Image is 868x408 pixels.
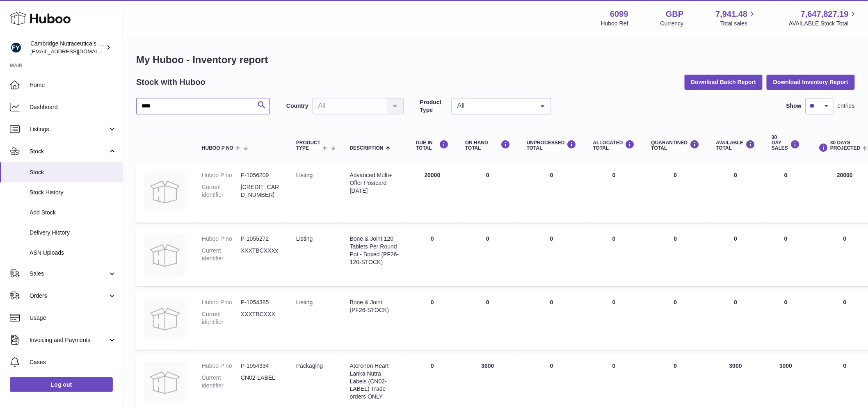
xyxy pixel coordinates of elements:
td: 0 [708,163,764,223]
div: Bone & Joint 120 Tablets Per Round Pot - Boxed (PF26-120-STOCK) [350,235,400,266]
div: UNPROCESSED Total [527,140,577,151]
div: 30 DAY SALES [772,135,800,151]
dd: P-1054334 [241,362,280,370]
span: entries [838,102,855,110]
h2: Stock with Huboo [136,77,206,88]
td: 0 [408,290,457,350]
td: 0 [763,290,808,350]
img: product image [144,171,185,212]
span: Listings [30,125,108,133]
img: product image [144,299,185,340]
td: 0 [457,163,519,223]
span: Huboo P no [202,146,233,151]
td: 0 [519,163,585,223]
td: 0 [519,227,585,286]
td: 0 [763,163,808,223]
span: Usage [30,314,116,322]
span: Total sales [720,20,757,27]
label: Show [786,102,802,110]
dt: Current identifier [202,374,241,390]
span: Stock [30,169,116,176]
span: 0 [674,362,677,369]
div: QUARANTINED Total [651,140,700,151]
span: Description [350,146,384,151]
span: 30 DAYS PROJECTED [830,140,860,151]
span: All [455,102,535,110]
button: Download Inventory Report [767,75,855,89]
button: Download Batch Report [685,75,763,89]
span: Add Stock [30,209,116,217]
div: DUE IN TOTAL [416,140,449,151]
td: 0 [519,290,585,350]
td: 20000 [408,163,457,223]
img: huboo@camnutra.com [10,41,22,54]
td: 0 [457,290,519,350]
span: Product Type [296,140,320,151]
div: Bone & Joint (PF26-STOCK) [350,299,400,314]
span: Invoicing and Payments [30,336,108,344]
strong: 6099 [610,9,628,20]
span: Home [30,81,116,89]
span: Sales [30,270,108,278]
td: 0 [585,163,643,223]
a: Log out [10,377,113,392]
img: product image [144,362,185,403]
span: Orders [30,292,108,300]
dt: Huboo P no [202,235,241,243]
td: 0 [457,227,519,286]
dt: Huboo P no [202,171,241,179]
div: Advanced Multi+ Offer Postcard [DATE] [350,171,400,195]
div: Ateronon Heart Lanka Nutra Labels (CN02-LABEL) Trade orders ONLY [350,362,400,401]
span: 7,647,827.19 [801,9,849,20]
span: packaging [296,362,323,369]
span: Stock [30,148,108,155]
span: 0 [674,299,677,305]
dd: P-1056209 [241,171,280,179]
span: Dashboard [30,103,116,111]
div: Cambridge Nutraceuticals Ltd [30,40,104,55]
dd: P-1054385 [241,299,280,306]
dd: CN02-LABEL [241,374,280,390]
td: 0 [408,227,457,286]
div: ON HAND Total [465,140,510,151]
label: Country [286,102,308,110]
dd: [CREDIT_CARD_NUMBER] [241,183,280,199]
dt: Current identifier [202,247,241,262]
dd: XXXTBCXXX [241,310,280,326]
dd: XXXTBCXXXx [241,247,280,262]
span: Cases [30,358,116,366]
td: 0 [585,227,643,286]
span: ASN Uploads [30,249,116,257]
span: listing [296,172,313,178]
dt: Huboo P no [202,299,241,306]
span: 0 [674,235,677,242]
td: 0 [708,290,764,350]
td: 0 [708,227,764,286]
span: AVAILABLE Stock Total [789,20,858,27]
span: 0 [674,172,677,178]
a: 7,941.48 Total sales [716,9,757,27]
div: Huboo Ref [601,20,628,27]
div: Currency [660,20,684,27]
span: Delivery History [30,229,116,237]
span: [EMAIL_ADDRESS][DOMAIN_NAME] [30,48,121,55]
strong: GBP [666,9,683,20]
td: 0 [585,290,643,350]
div: ALLOCATED Total [593,140,635,151]
a: 7,647,827.19 AVAILABLE Stock Total [789,9,858,27]
h1: My Huboo - Inventory report [136,53,855,66]
span: listing [296,235,313,242]
dt: Current identifier [202,310,241,326]
td: 0 [763,227,808,286]
dt: Current identifier [202,183,241,199]
span: 7,941.48 [716,9,748,20]
span: Stock History [30,189,116,196]
label: Product Type [420,98,448,114]
div: AVAILABLE Total [716,140,756,151]
dt: Huboo P no [202,362,241,370]
img: product image [144,235,185,276]
span: listing [296,299,313,305]
dd: P-1055272 [241,235,280,243]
